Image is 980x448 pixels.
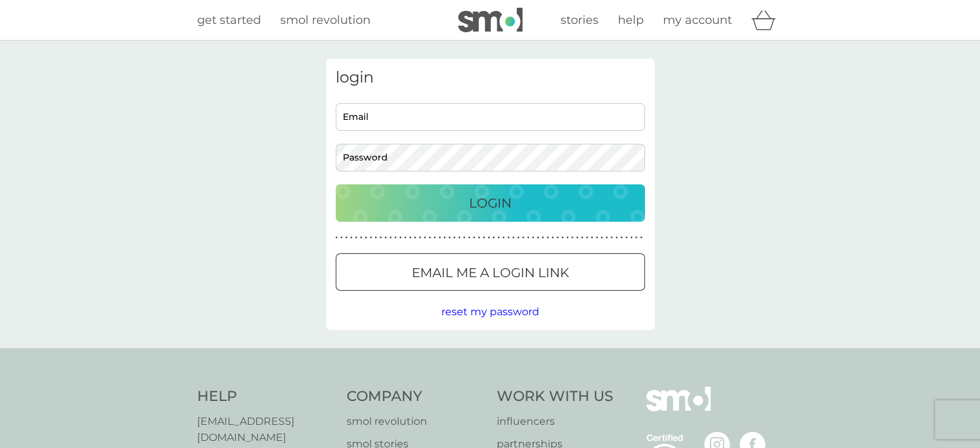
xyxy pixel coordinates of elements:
p: ● [409,235,412,241]
p: ● [468,235,470,241]
img: smol [646,387,711,431]
p: ● [355,235,358,241]
span: get started [197,13,261,27]
p: ● [439,235,441,241]
p: ● [360,235,363,241]
p: ● [385,235,387,241]
p: ● [483,235,485,241]
p: ● [375,235,378,241]
p: ● [576,235,579,241]
p: ● [527,235,530,241]
button: reset my password [441,304,539,320]
span: reset my password [441,306,539,318]
p: ● [345,235,348,241]
span: my account [663,13,732,27]
p: ● [611,235,613,241]
p: ● [458,235,461,241]
p: ● [399,235,402,241]
p: ● [434,235,436,241]
h4: Help [197,387,334,407]
p: ● [546,235,549,241]
a: smol revolution [347,413,484,430]
p: ● [522,235,524,241]
p: ● [488,235,490,241]
p: ● [512,235,515,241]
p: ● [640,235,642,241]
p: ● [552,235,554,241]
p: ● [370,235,372,241]
p: ● [350,235,352,241]
p: ● [419,235,421,241]
p: ● [340,235,343,241]
p: ● [566,235,569,241]
h4: Work With Us [497,387,613,407]
a: smol revolution [280,11,370,30]
p: ● [600,235,603,241]
p: ● [615,235,618,241]
p: Login [469,193,512,213]
p: ● [581,235,584,241]
p: ● [454,235,456,241]
a: influencers [497,413,613,430]
a: stories [561,11,599,30]
a: my account [663,11,732,30]
p: ● [630,235,633,241]
div: basket [751,7,783,33]
p: ● [572,235,574,241]
p: ● [557,235,559,241]
a: help [618,11,644,30]
p: ● [586,235,588,241]
p: ● [473,235,476,241]
p: ● [380,235,382,241]
p: ● [503,235,505,241]
span: smol revolution [280,13,370,27]
p: ● [493,235,495,241]
p: ● [443,235,446,241]
p: ● [542,235,544,241]
p: ● [414,235,417,241]
p: ● [365,235,367,241]
p: ● [507,235,510,241]
p: ● [424,235,427,241]
p: Email me a login link [412,262,569,283]
p: ● [497,235,500,241]
h3: login [336,68,645,87]
p: ● [537,235,539,241]
p: ● [463,235,466,241]
p: ● [389,235,392,241]
p: ● [591,235,593,241]
button: Email me a login link [336,253,645,291]
span: stories [561,13,599,27]
button: Login [336,184,645,222]
h4: Company [347,387,484,407]
p: ● [404,235,407,241]
p: ● [532,235,535,241]
a: get started [197,11,261,30]
p: ● [478,235,481,241]
a: [EMAIL_ADDRESS][DOMAIN_NAME] [197,413,334,446]
p: ● [517,235,520,241]
p: ● [448,235,451,241]
span: help [618,13,644,27]
p: ● [428,235,431,241]
p: ● [606,235,608,241]
p: ● [620,235,623,241]
img: smol [458,8,523,32]
p: ● [394,235,397,241]
p: ● [561,235,564,241]
p: ● [635,235,638,241]
p: ● [336,235,338,241]
p: ● [596,235,599,241]
p: ● [625,235,628,241]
